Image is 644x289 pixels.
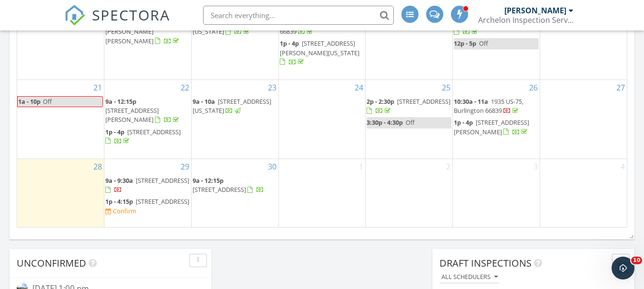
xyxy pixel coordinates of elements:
[193,18,271,36] a: 9a - 12p [STREET_ADDRESS][US_STATE]
[454,39,476,48] span: 12p - 5p
[136,176,189,185] span: [STREET_ADDRESS]
[280,39,299,48] span: 1p - 4p
[127,128,181,136] span: [STREET_ADDRESS]
[540,159,627,227] td: Go to October 4, 2025
[540,1,627,80] td: Go to September 20, 2025
[353,80,365,95] a: Go to September 24, 2025
[367,97,450,115] a: 2p - 2:30p [STREET_ADDRESS]
[105,128,124,136] span: 1p - 4p
[619,159,627,174] a: Go to October 4, 2025
[278,80,366,159] td: Go to September 24, 2025
[454,97,523,115] a: 10:30a - 11a 1935 US-75, Burlington 66839
[367,118,403,127] span: 3:30p - 4:30p
[92,159,104,174] a: Go to September 28, 2025
[104,159,192,227] td: Go to September 29, 2025
[278,1,366,80] td: Go to September 17, 2025
[105,176,189,194] a: 9a - 9:30a [STREET_ADDRESS]
[454,18,532,36] a: 9a - 12p [STREET_ADDRESS]
[105,176,133,185] span: 9a - 9:30a
[406,118,415,127] span: Off
[367,97,394,106] span: 2p - 2:30p
[366,159,453,227] td: Go to October 2, 2025
[191,159,278,227] td: Go to September 30, 2025
[43,97,52,106] span: Off
[454,118,529,136] a: 1p - 4p [STREET_ADDRESS][PERSON_NAME]
[266,159,278,174] a: Go to September 30, 2025
[105,197,189,206] a: 1p - 4:15p [STREET_ADDRESS]
[366,1,453,80] td: Go to September 18, 2025
[280,38,365,68] a: 1p - 4p [STREET_ADDRESS][PERSON_NAME][US_STATE]
[92,80,104,95] a: Go to September 21, 2025
[105,207,136,216] a: Confirm
[444,159,452,174] a: Go to October 2, 2025
[504,6,566,15] div: [PERSON_NAME]
[136,197,189,206] span: [STREET_ADDRESS]
[454,118,473,127] span: 1p - 4p
[18,97,41,107] span: 1a - 10p
[105,127,190,147] a: 1p - 4p [STREET_ADDRESS]
[191,80,278,159] td: Go to September 23, 2025
[179,159,191,174] a: Go to September 29, 2025
[105,18,184,45] span: [STREET_ADDRESS][PERSON_NAME][PERSON_NAME]
[454,118,529,136] span: [STREET_ADDRESS][PERSON_NAME]
[105,196,190,217] a: 1p - 4:15p [STREET_ADDRESS] Confirm
[105,106,159,124] span: [STREET_ADDRESS][PERSON_NAME]
[193,176,224,185] span: 9a - 12:15p
[105,197,133,206] span: 1p - 4:15p
[193,97,271,115] span: [STREET_ADDRESS][US_STATE]
[105,96,190,126] a: 9a - 12:15p [STREET_ADDRESS][PERSON_NAME]
[104,1,192,80] td: Go to September 15, 2025
[631,257,642,264] span: 10
[193,96,277,117] a: 9a - 10a [STREET_ADDRESS][US_STATE]
[105,18,184,45] a: 9a - 12p [STREET_ADDRESS][PERSON_NAME][PERSON_NAME]
[357,159,365,174] a: Go to October 1, 2025
[280,39,359,57] span: [STREET_ADDRESS][PERSON_NAME][US_STATE]
[179,80,191,95] a: Go to September 22, 2025
[17,80,104,159] td: Go to September 21, 2025
[440,271,500,284] button: All schedulers
[193,175,277,196] a: 9a - 12:15p [STREET_ADDRESS]
[367,96,451,117] a: 2p - 2:30p [STREET_ADDRESS]
[527,80,540,95] a: Go to September 26, 2025
[193,176,264,194] a: 9a - 12:15p [STREET_ADDRESS]
[440,257,532,269] span: Draft Inspections
[440,80,452,95] a: Go to September 25, 2025
[104,80,192,159] td: Go to September 22, 2025
[105,97,181,124] a: 9a - 12:15p [STREET_ADDRESS][PERSON_NAME]
[540,80,627,159] td: Go to September 27, 2025
[453,80,540,159] td: Go to September 26, 2025
[612,257,634,279] iframe: Intercom live chat
[397,97,450,106] span: [STREET_ADDRESS]
[191,1,278,80] td: Go to September 16, 2025
[193,97,271,115] a: 9a - 10a [STREET_ADDRESS][US_STATE]
[266,80,278,95] a: Go to September 23, 2025
[105,175,190,196] a: 9a - 9:30a [STREET_ADDRESS]
[479,39,488,48] span: Off
[203,6,394,25] input: Search everything...
[193,185,246,194] span: [STREET_ADDRESS]
[92,5,170,25] span: SPECTORA
[105,97,136,106] span: 9a - 12:15p
[614,80,627,95] a: Go to September 27, 2025
[478,15,573,25] div: Archelon Inspection Service
[17,1,104,80] td: Go to September 14, 2025
[280,39,359,66] a: 1p - 4p [STREET_ADDRESS][PERSON_NAME][US_STATE]
[453,1,540,80] td: Go to September 19, 2025
[366,80,453,159] td: Go to September 25, 2025
[278,159,366,227] td: Go to October 1, 2025
[441,274,498,280] div: All schedulers
[454,97,523,115] span: 1935 US-75, Burlington 66839
[64,5,85,26] img: The Best Home Inspection Software - Spectora
[454,97,488,106] span: 10:30a - 11a
[453,159,540,227] td: Go to October 3, 2025
[105,128,181,145] a: 1p - 4p [STREET_ADDRESS]
[532,159,540,174] a: Go to October 3, 2025
[113,207,136,215] div: Confirm
[64,13,170,33] a: SPECTORA
[454,117,539,138] a: 1p - 4p [STREET_ADDRESS][PERSON_NAME]
[454,96,539,117] a: 10:30a - 11a 1935 US-75, Burlington 66839
[193,97,215,106] span: 9a - 10a
[17,159,104,227] td: Go to September 28, 2025
[17,257,86,269] span: Unconfirmed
